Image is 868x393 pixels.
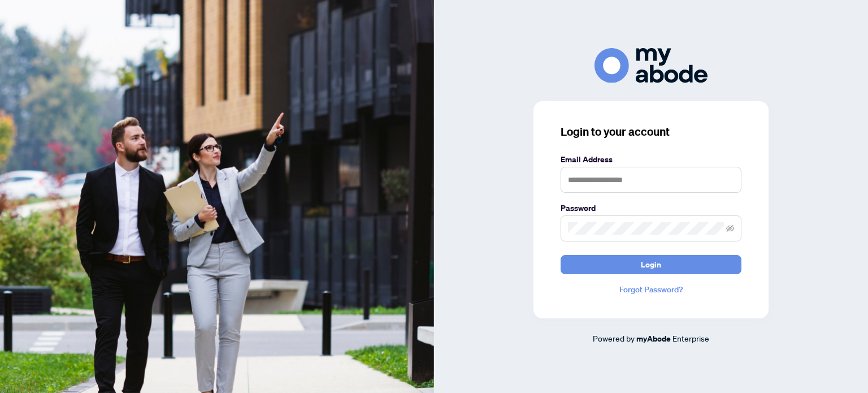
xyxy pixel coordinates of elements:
[636,332,671,345] a: myAbode
[561,153,741,166] label: Email Address
[561,202,741,214] label: Password
[561,283,741,296] a: Forgot Password?
[561,255,741,274] button: Login
[594,48,708,83] img: ma-logo
[641,256,661,274] span: Login
[561,124,741,140] h3: Login to your account
[726,224,734,232] span: eye-invisible
[672,333,709,343] span: Enterprise
[593,333,635,343] span: Powered by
